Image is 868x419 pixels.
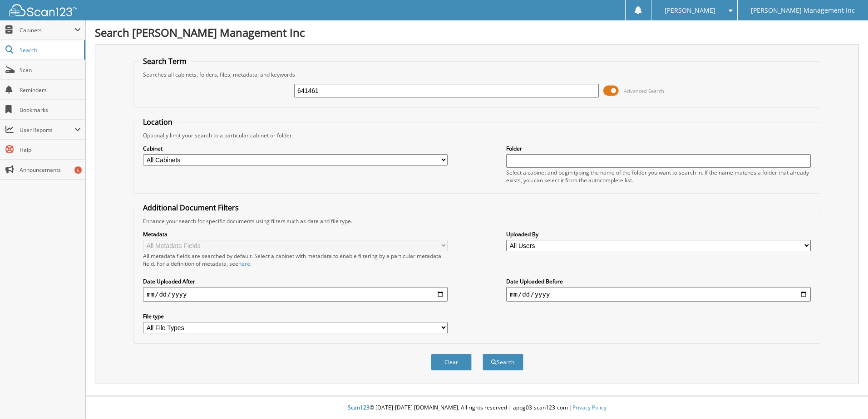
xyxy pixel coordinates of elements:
input: start [143,287,448,302]
legend: Search Term [138,56,191,66]
button: Search [483,354,523,370]
div: © [DATE]-[DATE] [DOMAIN_NAME]. All rights reserved | appg03-scan123-com | [86,397,868,419]
span: Reminders [20,86,81,94]
span: Announcements [20,166,81,174]
legend: Additional Document Filters [138,203,243,213]
span: Scan123 [348,404,370,411]
a: here [238,260,250,268]
span: Advanced Search [624,88,664,94]
div: 5 [74,166,82,174]
label: Date Uploaded Before [506,278,811,285]
a: Privacy Policy [572,404,607,411]
label: Cabinet [143,145,448,152]
span: Scan [20,66,81,74]
div: All metadata fields are searched by default. Select a cabinet with metadata to enable filtering b... [143,252,448,268]
h1: Search [PERSON_NAME] Management Inc [95,25,859,40]
div: Searches all cabinets, folders, files, metadata, and keywords [138,71,815,78]
label: File type [143,312,448,320]
label: Folder [506,145,811,152]
label: Date Uploaded After [143,278,448,285]
iframe: Chat Widget [823,375,868,419]
legend: Location [138,117,177,127]
label: Uploaded By [506,230,811,238]
span: Cabinets [20,26,74,34]
span: [PERSON_NAME] [665,8,715,13]
label: Metadata [143,230,448,238]
div: Optionally limit your search to a particular cabinet or folder [138,132,815,139]
button: Clear [431,354,472,370]
div: Enhance your search for specific documents using filters such as date and file type. [138,217,815,225]
input: end [506,287,811,302]
div: Select a cabinet and begin typing the name of the folder you want to search in. If the name match... [506,169,811,184]
span: User Reports [20,126,74,134]
span: Help [20,146,81,154]
span: Bookmarks [20,106,81,114]
span: Search [20,46,79,54]
span: [PERSON_NAME] Management Inc [751,8,855,13]
img: scan123-logo-white.svg [9,4,77,16]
